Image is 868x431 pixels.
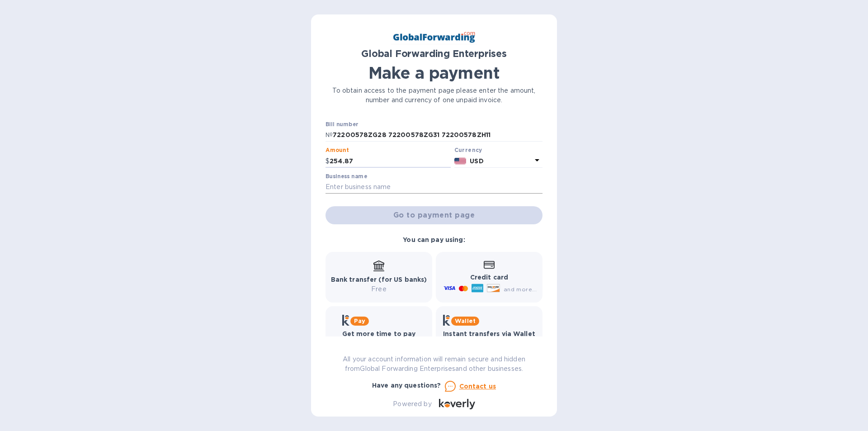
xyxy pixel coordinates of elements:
[325,355,542,374] p: All your account information will remain secure and hidden from Global Forwarding Enterprises and...
[325,63,542,82] h1: Make a payment
[403,236,465,243] b: You can pay using:
[333,128,542,142] input: Enter bill number
[325,156,330,166] p: $
[331,276,427,283] b: Bank transfer (for US banks)
[325,180,542,194] input: Enter business name
[459,383,496,390] u: Contact us
[454,158,467,164] img: USD
[443,330,535,337] b: Instant transfers via Wallet
[455,317,476,324] b: Wallet
[325,86,542,105] p: To obtain access to the payment page please enter the amount, number and currency of one unpaid i...
[331,284,427,294] p: Free
[342,330,416,337] b: Get more time to pay
[393,399,431,409] p: Powered by
[372,382,441,389] b: Have any questions?
[330,154,451,168] input: 0.00
[325,174,367,179] label: Business name
[470,157,483,165] b: USD
[454,147,482,153] b: Currency
[325,122,358,127] label: Bill number
[325,148,349,153] label: Amount
[325,130,333,140] p: №
[361,48,507,59] b: Global Forwarding Enterprises
[504,286,537,293] span: and more...
[354,317,365,324] b: Pay
[470,274,508,281] b: Credit card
